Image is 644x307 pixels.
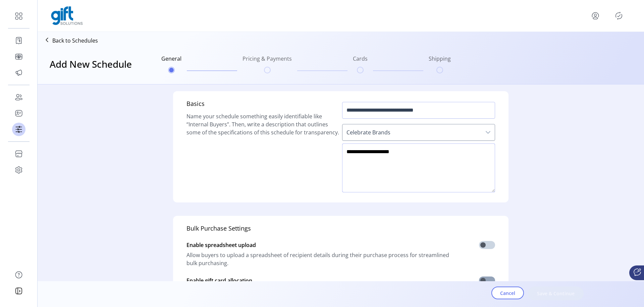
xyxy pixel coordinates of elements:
button: menu [590,10,601,21]
div: dropdown trigger [481,124,495,140]
span: Allow buyers to upload a spreadsheet of recipient details during their purchase process for strea... [186,251,455,267]
button: Cancel [491,287,524,299]
button: Publisher Panel [613,10,624,21]
h5: Bulk Purchase Settings [186,224,251,237]
span: Enable spreadsheet upload [186,241,256,249]
h6: General [161,55,181,67]
p: Back to Schedules [52,37,98,45]
span: Cancel [500,290,515,297]
h3: Add New Schedule [50,57,132,71]
h5: Basics [186,99,339,112]
span: Enable gift card allocation [186,277,252,285]
img: logo [51,6,83,25]
span: Name your schedule something easily identifiable like “Internal Buyers”. Then, write a descriptio... [186,113,339,136]
span: Celebrate Brands [342,124,481,140]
